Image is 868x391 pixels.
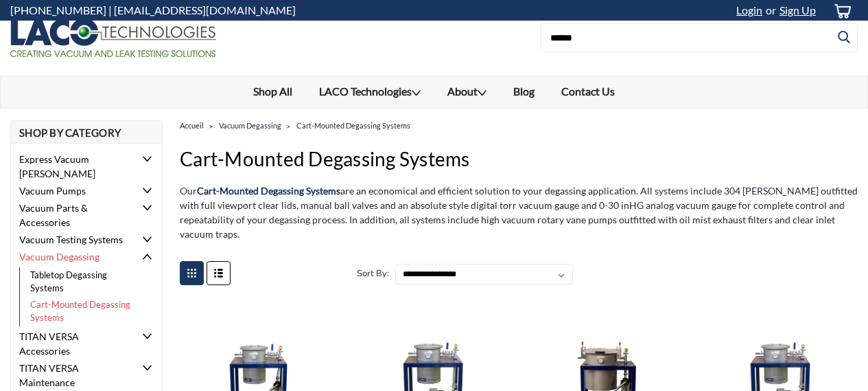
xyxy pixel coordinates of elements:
[180,183,858,241] p: Our are an economical and efficient solution to your degassing application. All systems include 3...
[207,261,231,285] a: Toggle List View
[762,3,776,16] span: or
[240,76,306,107] a: Shop All
[197,185,340,197] strong: Cart-Mounted Degassing Systems
[349,263,389,284] label: Sort By:
[434,76,500,108] a: About
[11,328,139,359] a: TITAN VERSA Accessories
[11,199,139,231] a: Vacuum Parts & Accessories
[19,297,148,326] a: Cart-Mounted Degassing Systems
[180,261,204,285] a: Toggle Grid View
[219,121,281,130] a: Vacuum Degassing
[19,267,148,297] a: Tabletop Degassing Systems
[11,359,139,391] a: TITAN VERSA Maintenance
[548,76,629,107] a: Contact Us
[11,231,139,248] a: Vacuum Testing Systems
[11,150,139,182] a: Express Vacuum [PERSON_NAME]
[296,121,410,130] a: Cart-Mounted Degassing Systems
[306,76,434,108] a: LACO Technologies
[500,76,548,107] a: Blog
[11,182,139,199] a: Vacuum Pumps
[823,1,858,21] a: cart-preview-dropdown
[180,144,858,173] h1: Cart-Mounted Degassing Systems
[10,120,163,144] h2: Shop By Category
[11,248,139,265] a: Vacuum Degassing
[180,121,204,130] a: Accueil
[10,19,216,57] img: LACO Technologies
